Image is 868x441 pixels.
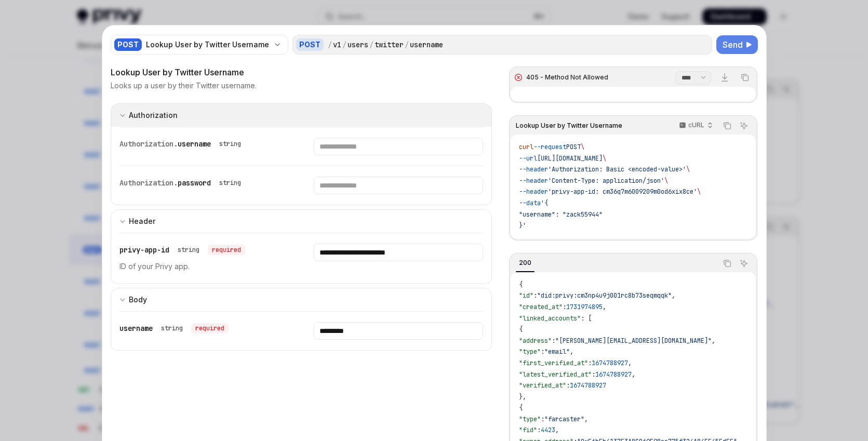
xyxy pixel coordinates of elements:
[519,177,548,185] span: --header
[581,314,592,323] span: : [
[595,370,632,379] span: 1674788927
[533,143,566,151] span: --request
[519,359,588,367] span: "first_verified_at"
[737,119,751,132] button: Ask AI
[584,415,588,423] span: ,
[526,73,608,82] div: 405 - Method Not Allowed
[723,38,743,51] span: Send
[191,323,229,333] div: required
[519,314,581,323] span: "linked_accounts"
[516,122,622,130] span: Lookup User by Twitter Username
[375,39,404,50] div: twitter
[119,324,153,333] span: username
[342,39,346,50] div: /
[628,359,632,367] span: ,
[519,404,523,412] span: {
[519,325,523,333] span: {
[519,426,537,434] span: "fid"
[519,381,566,390] span: "verified_at"
[673,117,717,135] button: cURL
[348,39,368,50] div: users
[519,337,552,345] span: "address"
[675,71,711,85] select: Select response section
[511,87,755,101] div: Response content
[548,188,697,196] span: 'privy-app-id: cm36q7m6009209m0od6xix8ce'
[737,257,751,270] button: Ask AI
[519,393,526,401] span: },
[738,71,752,84] button: Copy the contents from the code block
[314,322,483,340] input: Enter username
[570,348,573,356] span: ,
[566,381,570,390] span: :
[588,359,592,367] span: :
[405,39,409,50] div: /
[519,188,548,196] span: --header
[519,143,533,151] span: curl
[566,303,603,311] span: 1731974895
[519,303,563,311] span: "created_at"
[712,337,715,345] span: ,
[111,103,492,127] button: Expand input section
[519,348,541,356] span: "type"
[537,291,672,300] span: "did:privy:cm3np4u9j001rc8b73seqmqqk"
[119,244,245,256] div: privy-app-id
[537,426,541,434] span: :
[592,359,628,367] span: 1674788927
[592,370,595,379] span: :
[328,39,332,50] div: /
[119,260,289,273] p: ID of your Privy app.
[548,177,664,185] span: 'Content-Type: application/json'
[314,244,483,261] input: Enter privy-app-id
[519,165,548,173] span: --header
[314,177,483,194] input: Enter password
[129,215,155,228] div: Header
[603,303,606,311] span: ,
[672,291,675,300] span: ,
[632,370,635,379] span: ,
[519,221,526,230] span: }'
[519,370,592,379] span: "latest_verified_at"
[369,39,373,50] div: /
[688,121,704,129] p: cURL
[541,199,548,207] span: '{
[566,143,581,151] span: POST
[119,245,169,255] span: privy-app-id
[581,143,584,151] span: \
[555,426,559,434] span: ,
[544,415,584,423] span: "farcaster"
[111,288,492,311] button: Expand input section
[519,280,523,289] span: {
[519,291,533,300] span: "id"
[541,426,555,434] span: 4423
[314,138,483,155] input: Enter username
[119,322,229,335] div: username
[178,139,211,149] span: username
[516,257,535,269] div: 200
[541,348,544,356] span: :
[146,39,269,50] div: Lookup User by Twitter Username
[111,209,492,233] button: Expand input section
[208,245,245,255] div: required
[533,291,537,300] span: :
[519,210,603,219] span: "username": "zack55944"
[519,415,541,423] span: "type"
[333,39,341,50] div: v1
[603,154,606,163] span: \
[111,34,288,56] button: POSTLookup User by Twitter Username
[552,337,555,345] span: :
[119,139,178,149] span: Authorization.
[544,348,570,356] span: "email"
[129,293,147,306] div: Body
[296,38,324,51] div: POST
[111,66,492,78] div: Lookup User by Twitter Username
[410,39,443,50] div: username
[664,177,668,185] span: \
[720,119,734,132] button: Copy the contents from the code block
[129,109,178,122] div: Authorization
[548,165,686,173] span: 'Authorization: Basic <encoded-value>'
[114,38,142,51] div: POST
[716,35,758,54] button: Send
[570,381,606,390] span: 1674788927
[686,165,690,173] span: \
[119,177,245,189] div: Authorization.password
